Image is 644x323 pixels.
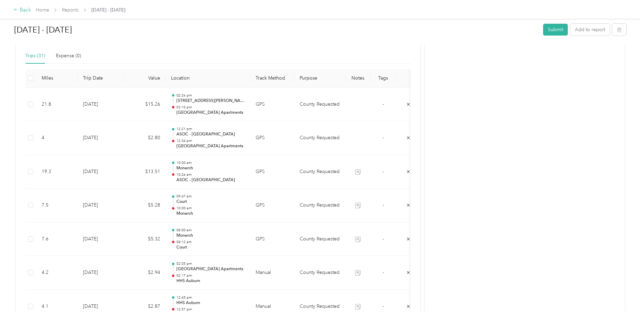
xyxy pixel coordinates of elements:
[294,69,345,88] th: Purpose
[176,177,245,183] p: ASOC - [GEOGRAPHIC_DATA]
[176,194,245,199] p: 09:47 am
[250,69,294,88] th: Track Method
[125,256,166,290] td: $2.94
[176,199,245,205] p: Court
[125,121,166,155] td: $2.80
[250,155,294,189] td: GPS
[543,24,568,36] button: Submit
[294,189,345,222] td: County Requested
[125,189,166,222] td: $5.28
[250,121,294,155] td: GPS
[176,211,245,217] p: Monarch
[294,256,345,290] td: County Requested
[176,206,245,211] p: 10:00 am
[176,228,245,233] p: 08:00 am
[250,256,294,290] td: Manual
[176,172,245,177] p: 10:26 am
[250,88,294,122] td: GPS
[383,169,384,174] span: -
[166,69,250,88] th: Location
[383,135,384,141] span: -
[176,278,245,284] p: HHS Auburn
[176,110,245,116] p: [GEOGRAPHIC_DATA] Apartments
[36,256,78,290] td: 4.2
[383,202,384,208] span: -
[383,303,384,309] span: -
[78,189,125,222] td: [DATE]
[36,121,78,155] td: 4
[14,6,31,14] div: Back
[125,69,166,88] th: Value
[36,155,78,189] td: 19.3
[294,88,345,122] td: County Requested
[383,236,384,242] span: -
[250,222,294,256] td: GPS
[176,93,245,98] p: 02:26 pm
[78,88,125,122] td: [DATE]
[91,6,125,14] span: [DATE] - [DATE]
[176,98,245,104] p: [STREET_ADDRESS][PERSON_NAME][PERSON_NAME]
[294,222,345,256] td: County Requested
[176,240,245,244] p: 08:12 am
[294,155,345,189] td: County Requested
[250,189,294,222] td: GPS
[294,121,345,155] td: County Requested
[176,273,245,278] p: 02:17 pm
[176,300,245,306] p: HHS Auburn
[176,138,245,143] p: 12:34 pm
[570,24,610,36] button: Add to report
[176,105,245,110] p: 03:10 pm
[36,7,49,13] a: Home
[370,69,396,88] th: Tags
[36,189,78,222] td: 7.5
[125,155,166,189] td: $13.51
[176,266,245,272] p: [GEOGRAPHIC_DATA] Apartments
[78,155,125,189] td: [DATE]
[176,127,245,131] p: 12:21 pm
[78,222,125,256] td: [DATE]
[383,270,384,275] span: -
[176,131,245,137] p: ASOC - [GEOGRAPHIC_DATA]
[176,307,245,312] p: 12:57 pm
[56,52,81,60] div: Expense (0)
[176,160,245,165] p: 10:00 am
[25,52,45,60] div: Trips (31)
[176,295,245,300] p: 12:45 pm
[345,69,370,88] th: Notes
[125,222,166,256] td: $5.32
[176,143,245,149] p: [GEOGRAPHIC_DATA] Apartments
[383,101,384,107] span: -
[176,261,245,266] p: 02:05 pm
[176,165,245,171] p: Monarch
[36,88,78,122] td: 21.8
[606,285,644,323] iframe: Everlance-gr Chat Button Frame
[14,22,538,38] h1: Sep 20 - Oct 3, 2025
[62,7,79,13] a: Reports
[36,69,78,88] th: Miles
[36,222,78,256] td: 7.6
[78,69,125,88] th: Trip Date
[176,233,245,239] p: Monarch
[78,121,125,155] td: [DATE]
[125,88,166,122] td: $15.26
[176,244,245,251] p: Court
[78,256,125,290] td: [DATE]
